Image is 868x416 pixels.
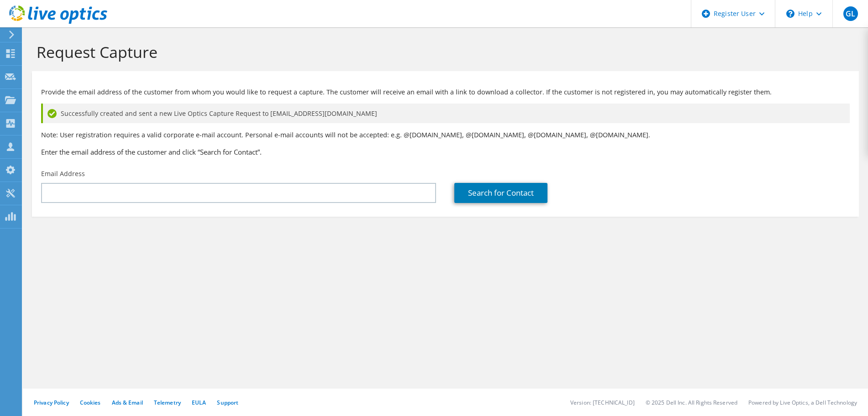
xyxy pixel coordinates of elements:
a: Ads & Email [112,399,143,406]
span: Successfully created and sent a new Live Optics Capture Request to [EMAIL_ADDRESS][DOMAIN_NAME] [61,109,377,119]
li: Powered by Live Optics, a Dell Technology [748,399,857,406]
a: Support [217,399,238,406]
h3: Enter the email address of the customer and click “Search for Contact”. [41,147,850,157]
svg: \n [786,10,794,18]
label: Email Address [41,169,85,178]
a: EULA [192,399,206,406]
a: Search for Contact [454,183,547,203]
li: © 2025 Dell Inc. All Rights Reserved [646,399,737,406]
span: GL [843,6,858,21]
a: Cookies [80,399,101,406]
h1: Request Capture [37,42,850,62]
p: Note: User registration requires a valid corporate e-mail account. Personal e-mail accounts will ... [41,130,850,140]
p: Provide the email address of the customer from whom you would like to request a capture. The cust... [41,87,850,97]
a: Privacy Policy [34,399,69,406]
a: Telemetry [154,399,181,406]
li: Version: [TECHNICAL_ID] [570,399,635,406]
